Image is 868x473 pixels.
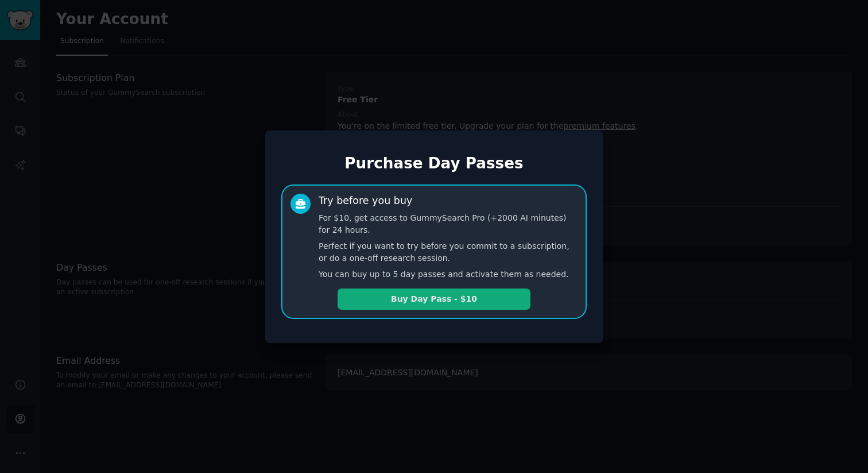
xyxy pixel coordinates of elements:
p: For $10, get access to GummySearch Pro (+2000 AI minutes) for 24 hours. [319,212,578,236]
p: You can buy up to 5 day passes and activate them as needed. [319,268,578,280]
h1: Purchase Day Passes [281,155,587,173]
button: Buy Day Pass - $10 [338,289,530,310]
div: Try before you buy [319,194,412,208]
p: Perfect if you want to try before you commit to a subscription, or do a one-off research session. [319,240,578,264]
